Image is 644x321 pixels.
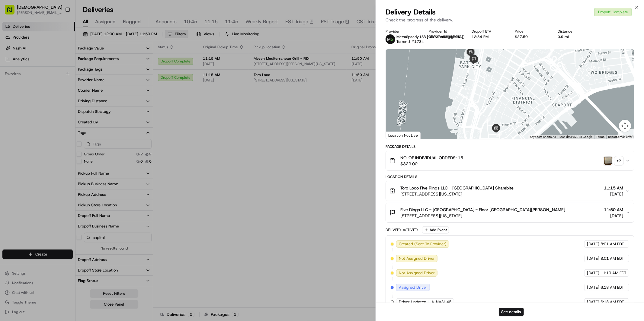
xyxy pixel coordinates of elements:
[619,120,631,132] button: Map camera controls
[587,299,599,305] span: [DATE]
[400,185,514,191] span: Toro Loco Five Rings LLC - [GEOGRAPHIC_DATA] Sharebite
[484,116,491,123] div: 3
[558,34,591,39] div: 0.9 mi
[387,131,407,139] a: Open this area in Google Maps (opens a new window)
[51,88,56,93] div: 💻
[4,85,49,96] a: 📗Knowledge Base
[386,144,634,149] div: Package Details
[386,151,634,170] button: NO. OF INDIVIDUAL ORDERS: 15$329.00photo_proof_of_pickup image+2
[608,135,632,138] a: Report a map error
[604,207,623,213] span: 11:50 AM
[386,34,395,44] img: metro_speed_logo.png
[399,256,435,261] span: Not Assigned Driver
[601,256,624,261] span: 8:01 AM EDT
[386,227,418,232] div: Delivery Activity
[6,88,11,93] div: 📗
[386,181,634,201] button: Toro Loco Five Rings LLC - [GEOGRAPHIC_DATA] Sharebite[STREET_ADDRESS][US_STATE]11:15 AM[DATE]
[386,7,436,17] span: Delivery Details
[615,157,623,165] div: + 2
[604,157,623,165] button: photo_proof_of_pickup image+2
[387,131,407,139] img: Google
[6,6,18,18] img: Nash
[400,155,463,161] span: NO. OF INDIVIDUAL ORDERS: 15
[515,34,548,39] div: $27.50
[399,285,427,290] span: Assigned Driver
[604,191,623,197] span: [DATE]
[400,213,565,219] span: [STREET_ADDRESS][US_STATE]
[386,174,634,179] div: Location Details
[422,226,449,234] button: Add Event
[386,29,419,34] div: Provider
[103,59,110,67] button: Start new chat
[429,29,462,34] div: Provider Id
[499,308,524,316] button: See details
[472,34,505,39] div: 12:34 PM
[601,241,624,247] span: 8:01 AM EDT
[43,102,73,107] a: Powered byPylon
[515,29,548,34] div: Price
[16,39,100,45] input: Clear
[530,135,556,139] button: Keyboard shortcuts
[601,285,624,290] span: 6:18 AM EDT
[506,81,512,87] div: 2
[60,102,73,107] span: Pylon
[386,17,634,23] p: Check the progress of the delivery.
[386,203,634,222] button: Five Rings LLC - [GEOGRAPHIC_DATA] - Floor [GEOGRAPHIC_DATA][PERSON_NAME][STREET_ADDRESS][US_STAT...
[604,213,623,219] span: [DATE]
[6,24,110,34] p: Welcome 👋
[587,270,599,276] span: [DATE]
[400,207,565,213] span: Five Rings LLC - [GEOGRAPHIC_DATA] - Floor [GEOGRAPHIC_DATA][PERSON_NAME]
[429,34,462,39] button: 3WN94cuHjpiOsmaOoyT0Ha6n 0hh942ODGkC5WntXE2mU~XQp
[559,135,592,138] span: Map data ©2025 Google
[546,51,553,58] div: 1
[587,241,599,247] span: [DATE]
[604,185,623,191] span: 11:15 AM
[400,161,463,167] span: $329.00
[49,85,99,96] a: 💻API Documentation
[57,87,97,94] span: API Documentation
[399,270,435,276] span: Not Assigned Driver
[496,131,502,137] div: 4
[399,241,447,247] span: Created (Sent To Provider)
[431,299,451,305] span: A-NASH48
[400,191,514,197] span: [STREET_ADDRESS][US_STATE]
[604,157,612,165] img: photo_proof_of_pickup image
[386,132,421,139] div: Location Not Live
[558,29,591,34] div: Distance
[396,39,424,44] span: Terren J #1734
[6,58,17,68] img: 1736555255976-a54dd68f-1ca7-489b-9aae-adbdc363a1c4
[396,34,465,39] span: MetroSpeedy (SB [GEOGRAPHIC_DATA])
[587,285,599,290] span: [DATE]
[601,299,624,305] span: 6:18 AM EDT
[21,58,99,64] div: Start new chat
[399,299,426,305] span: Driver Updated
[601,270,626,276] span: 11:19 AM EDT
[472,29,505,34] div: Dropoff ETA
[21,64,76,68] div: We're available if you need us!
[596,135,604,138] a: Terms (opens in new tab)
[587,256,599,261] span: [DATE]
[12,87,46,94] span: Knowledge Base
